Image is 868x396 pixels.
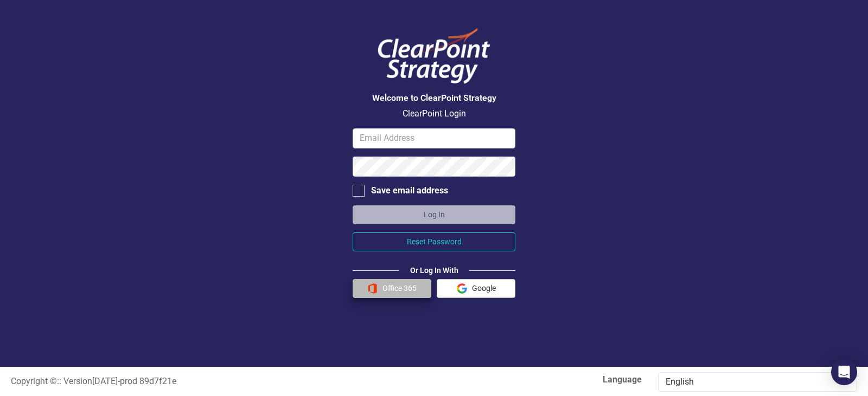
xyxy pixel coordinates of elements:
[353,128,515,148] input: Email Address
[353,205,515,224] button: Log In
[353,279,431,298] button: Office 365
[457,283,467,294] img: Google
[666,376,838,388] div: English
[367,283,378,294] img: Office 365
[369,22,499,90] img: ClearPoint Logo
[11,376,57,386] span: Copyright ©
[353,108,515,120] p: ClearPoint Login
[371,185,448,197] div: Save email address
[353,93,515,103] h3: Welcome to ClearPoint Strategy
[831,359,857,385] div: Open Intercom Messenger
[399,265,469,276] div: Or Log In With
[3,375,434,388] div: :: Version [DATE] - prod 89d7f21e
[353,232,515,251] button: Reset Password
[442,374,642,386] label: Language
[437,279,515,298] button: Google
